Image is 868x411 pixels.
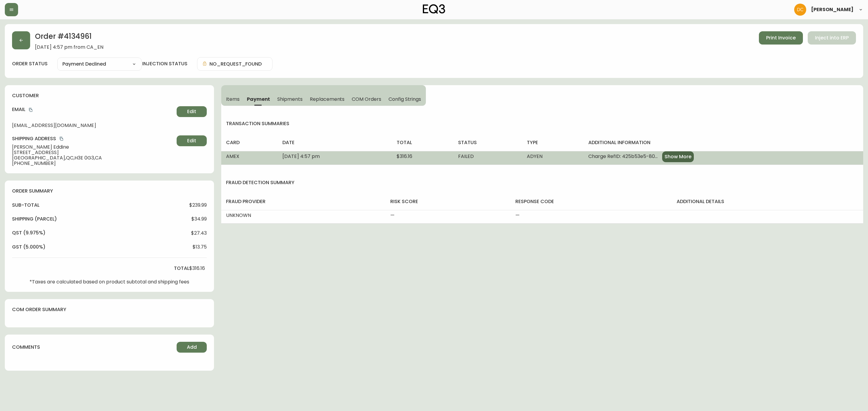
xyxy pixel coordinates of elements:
span: Replacements [310,96,344,102]
span: $239.99 [189,202,207,208]
h4: additional details [677,198,858,205]
p: *Taxes are calculated based on product subtotal and shipping fees [30,279,189,285]
span: ADYEN [527,153,542,160]
button: copy [58,136,64,142]
span: [PERSON_NAME] [811,7,854,12]
span: Show More [665,153,691,160]
h4: Shipping ( Parcel ) [12,216,57,222]
span: Charge RefID: 425b53e5-806e-484c-9747-a51ae9cdbf10 [588,154,660,159]
h4: type [527,139,579,146]
span: $13.75 [193,244,207,250]
button: Add [177,342,207,353]
span: [PHONE_NUMBER] [12,161,174,166]
button: copy [28,107,34,113]
span: [EMAIL_ADDRESS][DOMAIN_NAME] [12,123,174,128]
span: COM Orders [352,96,381,102]
h4: total [174,265,189,272]
h4: fraud detection summary [221,179,863,186]
h4: com order summary [12,306,207,313]
h4: risk score [390,198,506,205]
h4: customer [12,92,207,99]
h4: injection status [142,60,187,67]
img: 7eb451d6983258353faa3212700b340b [794,4,806,16]
h2: Order # 4134961 [35,31,103,45]
h4: status [458,139,517,146]
h4: response code [515,198,667,205]
h4: gst (5.000%) [12,244,46,250]
span: Edit [187,108,196,115]
span: [DATE] 4:57 pm from CA_EN [35,45,103,50]
span: $316.16 [189,266,205,271]
h4: sub-total [12,202,39,209]
span: FAILED [458,153,474,160]
h4: comments [12,344,40,351]
h4: qst (9.975%) [12,230,46,236]
h4: Shipping Address [12,135,174,142]
img: logo [423,4,445,14]
span: [PERSON_NAME] Eddine [12,144,174,150]
h4: order summary [12,188,207,194]
button: Show More [662,151,694,162]
span: Shipments [277,96,303,102]
span: UNKNOWN [226,212,251,219]
span: — [515,212,520,219]
span: Print Invoice [766,35,796,41]
span: $34.99 [191,216,207,222]
span: Items [226,96,240,102]
span: AMEX [226,153,239,160]
span: [DATE] 4:57 pm [282,153,320,160]
span: Add [187,344,197,351]
span: Edit [187,138,196,144]
button: Edit [177,135,207,146]
h4: Email [12,106,174,113]
span: [GEOGRAPHIC_DATA] , QC , H3E 0G3 , CA [12,155,174,161]
span: Payment [247,96,270,102]
label: order status [12,60,48,67]
h4: fraud provider [226,198,381,205]
h4: additional information [588,139,858,146]
h4: card [226,139,273,146]
span: [STREET_ADDRESS] [12,150,174,155]
button: Print Invoice [759,31,803,45]
button: Edit [177,106,207,117]
h4: date [282,139,387,146]
span: $316.16 [397,153,412,160]
span: $27.43 [191,230,207,236]
h4: total [397,139,448,146]
span: Config Strings [388,96,421,102]
h4: transaction summaries [221,120,863,127]
span: — [390,212,395,219]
